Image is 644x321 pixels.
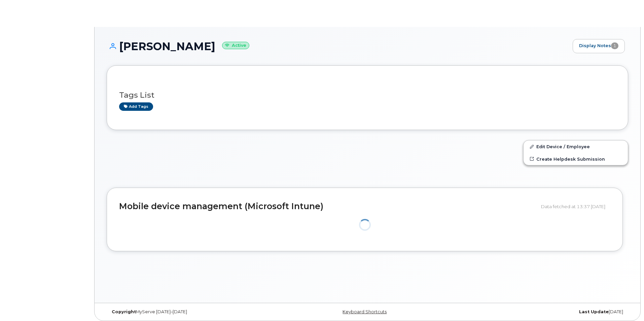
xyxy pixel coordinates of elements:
[454,309,628,315] div: [DATE]
[119,102,153,111] a: Add tags
[579,309,609,314] strong: Last Update
[119,202,536,211] h2: Mobile device management (Microsoft Intune)
[524,153,628,165] a: Create Helpdesk Submission
[222,42,249,50] small: Active
[611,42,618,49] span: 1
[524,140,628,153] a: Edit Device / Employee
[107,40,569,52] h1: [PERSON_NAME]
[541,200,610,213] div: Data fetched at 13:37 [DATE]
[112,309,136,314] strong: Copyright
[573,39,625,53] a: Display Notes1
[107,309,281,315] div: MyServe [DATE]–[DATE]
[119,91,616,99] h3: Tags List
[343,309,387,314] a: Keyboard Shortcuts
